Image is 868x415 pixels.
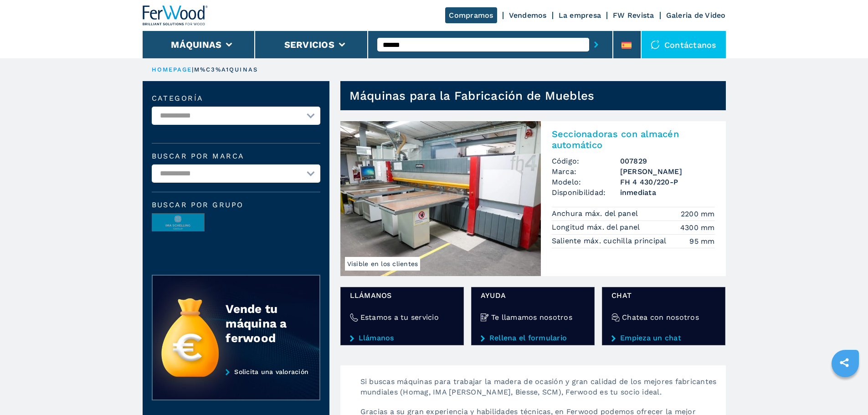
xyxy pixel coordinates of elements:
[833,351,856,374] a: sharethis
[349,88,595,103] h1: Máquinas para la Fabricación de Muebles
[345,257,421,271] span: Visible en los clientes
[552,166,620,177] span: Marca:
[350,313,358,322] img: Estamos a tu servicio
[350,290,454,301] span: Llámanos
[360,312,439,323] h4: Estamos a tu servicio
[152,214,204,232] img: image
[681,209,715,219] em: 2200 mm
[552,128,715,150] h2: Seccionadoras con almacén automático
[666,11,726,20] a: Galeria de Video
[622,312,699,323] h4: Chatea con nosotros
[589,34,603,55] button: submit-button
[689,236,714,246] em: 95 mm
[552,177,620,187] span: Modelo:
[481,313,489,322] img: Te llamamos nosotros
[620,177,715,187] h3: FH 4 430/220-P
[552,222,642,232] p: Longitud máx. del panel
[611,313,620,322] img: Chatea con nosotros
[340,121,726,276] a: Seccionadoras con almacén automático SCHELLING FH 4 430/220-PVisible en los clientesSeccionadoras...
[552,156,620,166] span: Código:
[152,201,320,209] span: Buscar por grupo
[642,31,726,58] div: Contáctanos
[651,40,660,49] img: Contáctanos
[620,156,715,166] h3: 007829
[351,376,726,406] p: Si buscas máquinas para trabajar la madera de ocasión y gran calidad de los mejores fabricantes m...
[611,290,716,301] span: Chat
[509,11,547,20] a: Vendemos
[559,11,601,20] a: La empresa
[491,312,572,323] h4: Te llamamos nosotros
[152,153,320,160] label: Buscar por marca
[552,209,641,219] p: Anchura máx. del panel
[194,66,258,74] p: m%C3%A1quinas
[284,39,334,50] button: Servicios
[620,187,715,198] span: inmediata
[152,368,320,401] a: Solicita una valoración
[152,66,192,73] a: HOMEPAGE
[680,222,715,233] em: 4300 mm
[552,236,669,246] p: Saliente máx. cuchilla principal
[143,5,208,26] img: Ferwood
[192,66,194,73] span: |
[552,187,620,198] span: Disponibilidad:
[481,334,585,342] a: Rellena el formulario
[829,374,861,408] iframe: Chat
[445,7,497,23] a: Compramos
[171,39,221,50] button: Máquinas
[226,302,301,345] div: Vende tu máquina a ferwood
[350,334,454,342] a: Llámanos
[481,290,585,301] span: Ayuda
[152,95,320,102] label: categoría
[611,334,716,342] a: Empieza un chat
[340,121,541,276] img: Seccionadoras con almacén automático SCHELLING FH 4 430/220-P
[613,11,654,20] a: FW Revista
[620,166,715,177] h3: [PERSON_NAME]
